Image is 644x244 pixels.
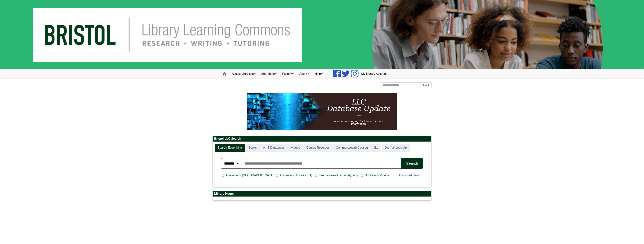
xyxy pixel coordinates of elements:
h2: Library Hours [213,191,431,197]
a: About [297,69,312,79]
a: Videos [288,144,303,152]
a: Access Services [229,69,258,79]
input: Available at [GEOGRAPHIC_DATA] [222,174,224,177]
a: My Library Account [359,69,390,79]
a: Faculty [279,69,297,79]
a: Journal Look-Up [382,144,410,152]
a: Advanced Search [399,174,422,177]
input: Peer reviewed (scholarly) only [315,174,317,177]
span: Available at [GEOGRAPHIC_DATA] [224,173,275,178]
button: Search [401,158,423,169]
a: Help [312,69,326,79]
a: ILL [371,144,381,152]
a: A - Z Databases [260,144,288,152]
a: Course Reserves [303,144,333,152]
a: Searching [258,69,279,79]
span: Books and Videos [363,173,391,178]
input: Books and Videos [361,174,363,177]
img: HTML tutorial [247,93,397,130]
a: Books [245,144,260,152]
input: Articles and Ebooks only [276,174,278,177]
div: Search [406,161,418,166]
a: Commonwealth Catalog [333,144,371,152]
a: Search Everything [215,144,245,152]
span: Articles and Ebooks only [278,173,314,178]
h2: Bristol LLC Search [213,136,431,142]
button: Search [420,82,432,88]
span: Peer reviewed (scholarly) only [317,173,360,178]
